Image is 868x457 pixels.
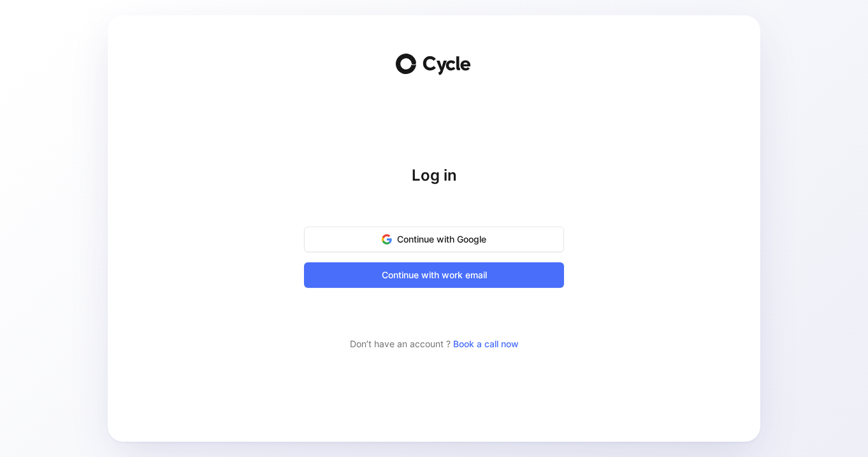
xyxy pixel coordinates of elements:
h1: Log in [304,165,564,186]
button: Continue with work email [304,262,564,288]
span: Continue with Google [320,232,548,247]
button: Continue with Google [304,227,564,252]
div: Don’t have an account ? [304,336,564,352]
a: Book a call now [453,338,519,349]
span: Continue with work email [320,267,548,283]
